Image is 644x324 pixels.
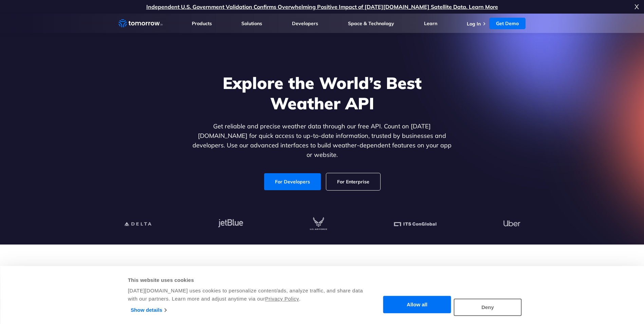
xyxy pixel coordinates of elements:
h1: Explore the World’s Best Weather API [191,73,453,113]
div: [DATE][DOMAIN_NAME] uses cookies to personalize content/ads, analyze traffic, and share data with... [128,287,364,303]
a: Independent U.S. Government Validation Confirms Overwhelming Positive Impact of [DATE][DOMAIN_NAM... [146,3,498,10]
a: Log In [467,21,481,27]
a: Solutions [241,20,262,26]
button: Deny [454,299,522,316]
a: Space & Technology [348,20,394,26]
a: For Developers [264,173,321,190]
a: Show details [131,305,166,315]
a: Developers [292,20,318,26]
a: For Enterprise [326,173,380,190]
a: Privacy Policy [265,296,299,302]
a: Home link [118,18,163,29]
div: This website uses cookies [128,276,364,284]
a: Products [192,20,212,26]
button: Allow all [383,296,451,313]
a: Get Demo [489,18,526,29]
a: Learn [424,20,437,26]
p: Get reliable and precise weather data through our free API. Count on [DATE][DOMAIN_NAME] for quic... [191,122,453,160]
